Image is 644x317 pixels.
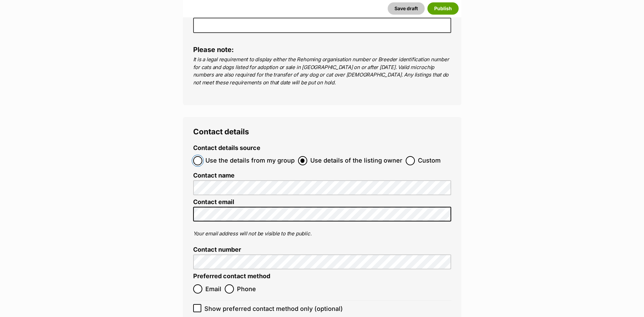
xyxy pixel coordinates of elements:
[193,246,451,253] label: Contact number
[427,2,459,15] button: Publish
[310,156,402,165] span: Use details of the listing owner
[193,45,451,54] h4: Please note:
[193,273,270,280] label: Preferred contact method
[193,145,260,152] label: Contact details source
[193,199,451,206] label: Contact email
[205,156,295,165] span: Use the details from my group
[237,284,256,294] span: Phone
[193,127,249,136] span: Contact details
[205,284,221,294] span: Email
[193,230,451,238] p: Your email address will not be visible to the public.
[204,304,343,313] span: Show preferred contact method only (optional)
[193,56,451,86] p: It is a legal requirement to display either the Rehoming organisation number or Breeder identific...
[418,156,441,165] span: Custom
[193,172,451,179] label: Contact name
[388,2,425,15] button: Save draft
